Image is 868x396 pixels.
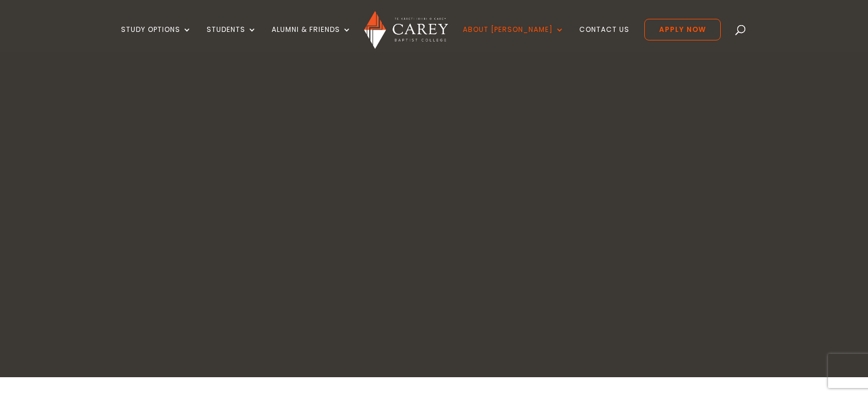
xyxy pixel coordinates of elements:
[463,26,564,52] a: About [PERSON_NAME]
[579,26,629,52] a: Contact Us
[272,26,352,52] a: Alumni & Friends
[207,26,257,52] a: Students
[121,26,192,52] a: Study Options
[644,19,721,40] a: Apply Now
[364,11,448,49] img: Carey Baptist College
